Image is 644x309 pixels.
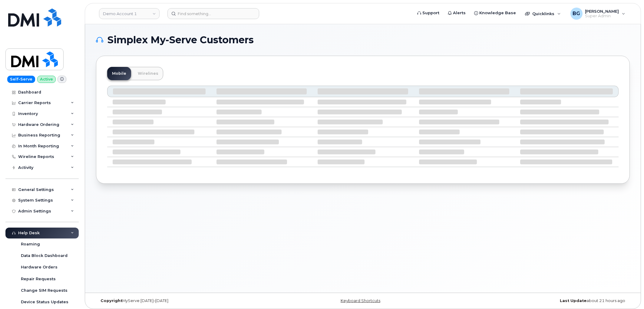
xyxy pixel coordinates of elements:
a: Keyboard Shortcuts [341,298,380,303]
span: Simplex My-Serve Customers [107,35,254,44]
div: MyServe [DATE]–[DATE] [96,298,274,303]
strong: Copyright [101,298,122,303]
div: about 21 hours ago [452,298,630,303]
a: Mobile [107,67,131,80]
a: Wirelines [133,67,163,80]
strong: Last Update [560,298,586,303]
